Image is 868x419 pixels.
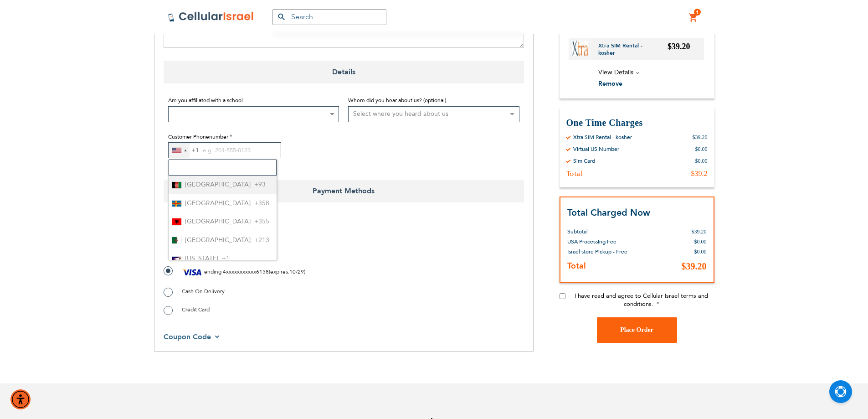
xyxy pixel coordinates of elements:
[164,61,524,83] span: Details
[254,235,269,246] span: +213
[567,260,586,271] strong: Total
[185,198,251,209] span: [GEOGRAPHIC_DATA]
[573,145,619,153] div: Virtual US Number
[692,228,707,234] span: $39.20
[182,306,210,313] span: Credit Card
[168,142,281,158] input: e.g. 201-555-0123
[254,179,266,191] span: +93
[567,219,638,236] th: Subtotal
[254,216,269,228] span: +355
[168,133,228,140] span: Customer Phonenumber
[573,134,632,141] div: Xtra SIM Rental - kosher
[572,41,588,56] img: Xtra SIM Rental - kosher
[168,97,243,104] span: Are you affiliated with a school
[567,248,627,255] span: Israel store Pickup - Free
[695,145,708,153] div: $0.00
[168,11,254,22] img: Cellular Israel Logo
[191,145,199,156] div: +1
[688,12,699,23] a: 1
[10,389,31,409] div: Accessibility Menu
[164,223,302,259] iframe: reCAPTCHA
[185,216,251,228] span: [GEOGRAPHIC_DATA]
[567,207,650,219] strong: Total Charged Now
[693,134,708,141] div: $39.20
[164,265,305,279] label: ( : )
[597,317,677,342] button: Place Order
[169,143,199,158] button: Selected country
[694,248,707,254] span: $0.00
[289,268,304,275] span: 10/29
[620,326,653,333] span: Place Order
[204,268,221,275] span: ending
[185,179,251,191] span: [GEOGRAPHIC_DATA]
[223,268,269,275] span: 4xxxxxxxxxxx6158
[566,169,582,178] div: Total
[691,169,708,178] div: $39.2
[185,253,218,264] span: [US_STATE]
[164,180,524,202] span: Payment Methods
[598,68,633,77] span: View Details
[254,198,269,209] span: +358
[348,97,446,104] span: Where did you hear about us? (optional)
[169,176,277,260] ul: List of countries
[169,160,277,176] input: Search
[696,9,699,16] span: 1
[695,157,708,165] div: $0.00
[682,261,707,271] span: $39.20
[575,291,708,308] span: I have read and agree to Cellular Israel terms and conditions.
[567,238,616,245] span: USA Processing Fee
[573,157,595,165] div: Sim Card
[694,238,707,244] span: $0.00
[270,268,288,275] span: expires
[182,288,225,295] span: Cash On Delivery
[668,42,690,51] span: $39.20
[272,9,386,25] input: Search
[164,332,211,342] span: Coupon Code
[182,265,203,279] img: Visa
[598,79,622,88] span: Remove
[222,253,230,264] span: +1
[185,235,251,246] span: [GEOGRAPHIC_DATA]
[598,42,668,57] a: Xtra SIM Rental - kosher
[566,117,708,129] h3: One Time Charges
